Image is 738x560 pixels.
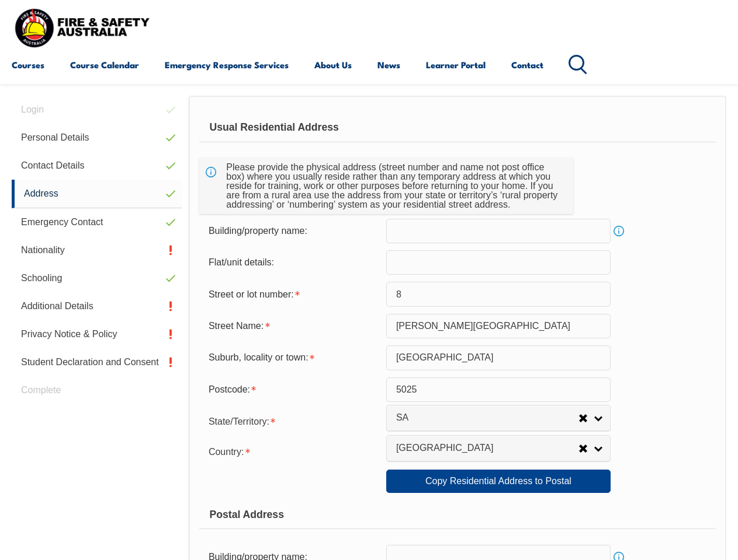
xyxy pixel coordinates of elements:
[511,51,543,79] a: Contact
[221,158,564,214] div: Please provide the physical address (street number and name not post office box) where you usuall...
[199,113,716,142] div: Usual Residential Address
[12,208,182,236] a: Emergency Contact
[70,51,139,79] a: Course Calendar
[12,180,182,208] a: Address
[611,223,627,239] a: Info
[199,439,386,463] div: Country is required.
[209,416,269,426] span: State/Territory:
[12,348,182,376] a: Student Declaration and Consent
[165,51,289,79] a: Emergency Response Services
[12,124,182,152] a: Personal Details
[396,442,578,454] span: [GEOGRAPHIC_DATA]
[426,51,486,79] a: Learner Portal
[199,379,386,401] div: Postcode is required.
[12,51,44,79] a: Courses
[12,236,182,264] a: Nationality
[314,51,352,79] a: About Us
[199,220,386,242] div: Building/property name:
[396,412,578,424] span: SA
[199,315,386,337] div: Street Name is required.
[199,409,386,432] div: State/Territory is required.
[12,264,182,292] a: Schooling
[199,346,386,369] div: Suburb, locality or town is required.
[386,470,611,493] a: Copy Residential Address to Postal
[12,320,182,348] a: Privacy Notice & Policy
[377,51,400,79] a: News
[12,292,182,320] a: Additional Details
[199,283,386,305] div: Street or lot number is required.
[199,251,386,274] div: Flat/unit details:
[12,152,182,180] a: Contact Details
[209,447,244,457] span: Country:
[199,500,716,529] div: Postal Address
